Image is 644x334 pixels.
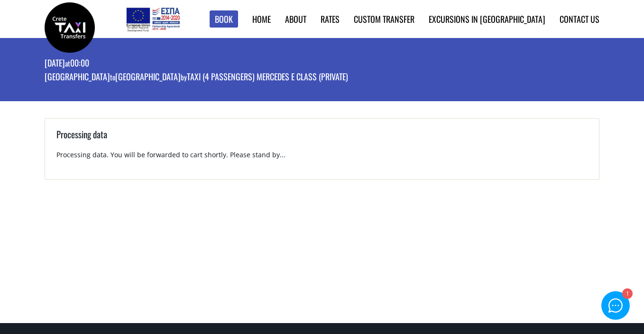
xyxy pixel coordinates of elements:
[321,13,340,25] a: Rates
[45,71,348,85] p: [GEOGRAPHIC_DATA] [GEOGRAPHIC_DATA] Taxi (4 passengers) Mercedes E Class (private)
[210,10,238,28] a: Book
[110,72,115,82] small: to
[65,58,70,68] small: at
[45,57,348,71] p: [DATE] 00:00
[560,13,599,25] a: Contact us
[56,150,588,168] p: Processing data. You will be forwarded to cart shortly. Please stand by...
[45,2,95,53] img: Crete Taxi Transfers | Booking page | Crete Taxi Transfers
[181,72,187,82] small: by
[354,13,414,25] a: Custom Transfer
[56,128,588,150] h3: Processing data
[252,13,271,25] a: Home
[429,13,545,25] a: Excursions in [GEOGRAPHIC_DATA]
[285,13,306,25] a: About
[125,5,181,33] img: e-bannersEUERDF180X90.jpg
[45,21,95,31] a: Crete Taxi Transfers | Booking page | Crete Taxi Transfers
[622,289,632,299] div: 1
